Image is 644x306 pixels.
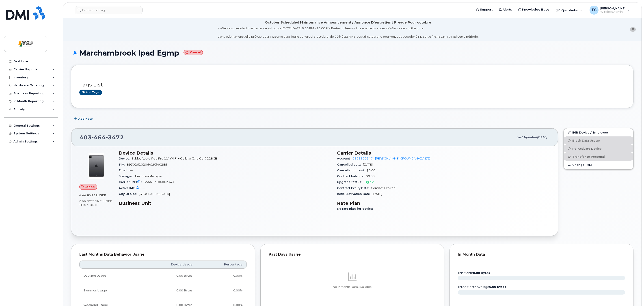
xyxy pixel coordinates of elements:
[364,180,374,184] span: Eligible
[337,186,371,190] span: Contract Expiry Date
[458,252,625,257] div: In Month Data
[489,285,506,289] tspan: 0.00 Bytes
[458,271,490,275] text: this month
[130,169,133,172] span: —
[84,185,95,189] span: Cancel
[141,283,197,298] td: 0.00 Bytes
[363,163,373,166] span: [DATE]
[119,192,139,196] span: City Of Use
[119,186,143,190] span: Active IMEI
[79,90,102,95] a: Add tags
[144,180,174,184] span: 356617106062343
[106,134,124,141] span: 3472
[337,163,363,166] span: Cancelled date
[337,150,550,156] h3: Carrier Details
[71,115,97,123] button: Add Note
[337,157,352,160] span: Account
[135,175,162,178] span: Unknown Manager
[79,269,141,283] td: Daytime Usage
[372,192,382,196] span: [DATE]
[119,169,130,172] span: Email
[269,285,436,289] p: No In Month Data Available
[218,26,479,39] div: MyServe scheduled maintenance will occur [DATE][DATE] 8:00 PM - 10:00 PM Eastern. Users will be u...
[71,49,633,57] h1: Marchambrook Ipad Egmp
[516,136,537,139] span: Last updated
[79,200,96,203] span: 0.00 Bytes
[184,50,203,55] small: Cancel
[132,157,217,160] span: Tablet Apple iPad Pro 11" Wi-Fi + Cellular (2nd Gen) 128GB
[119,163,127,166] span: SIM
[572,147,602,150] span: Re-Activate Device
[143,186,145,190] span: —
[367,169,375,172] span: $0.00
[564,153,633,161] button: Transfer to Personal
[197,261,247,269] th: Percentage
[197,283,247,298] td: 0.00%
[564,144,633,153] button: Re-Activate Device
[371,186,395,190] span: Contract Expired
[141,269,197,283] td: 0.00 Bytes
[564,136,633,144] button: Block Data Usage
[119,150,332,156] h3: Device Details
[337,200,550,206] h3: Rate Plan
[79,194,97,197] span: 0.00 Bytes
[630,27,636,32] button: close notification
[79,252,247,257] div: Last Months Data Behavior Usage
[83,153,110,179] img: image20231002-3703462-g3smhb.jpeg
[337,192,372,196] span: Initial Activation Date
[79,283,141,298] td: Evenings Usage
[78,116,93,121] span: Add Note
[119,157,132,160] span: Device
[564,161,633,169] button: Change IMEI
[473,271,490,275] tspan: 0.00 Bytes
[269,252,436,257] div: Past Days Usage
[458,285,506,289] text: three month average
[366,175,375,178] span: $0.00
[79,82,625,88] h3: Tags List
[352,157,430,160] a: 0526500947 - [PERSON_NAME] GROUP CANADA LTD
[119,180,144,184] span: Carrier IMEI
[79,283,247,298] tr: Weekdays from 6:00pm to 8:00am
[337,180,364,184] span: Upgrade Status
[141,261,197,269] th: Device Usage
[119,175,135,178] span: Manager
[197,269,247,283] td: 0.00%
[127,163,167,166] span: 89302610206419340285
[265,20,431,25] div: October Scheduled Maintenance Announcement / Annonce D'entretient Prévue Pour octobre
[537,136,547,139] span: [DATE]
[97,194,106,197] span: used
[139,192,170,196] span: [GEOGRAPHIC_DATA]
[564,128,633,136] a: Edit Device / Employee
[337,207,375,210] span: No rate plan for device
[92,134,106,141] span: 464
[80,134,124,141] span: 403
[119,200,332,206] h3: Business Unit
[337,169,367,172] span: Cancellation cost
[337,175,366,178] span: Contract balance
